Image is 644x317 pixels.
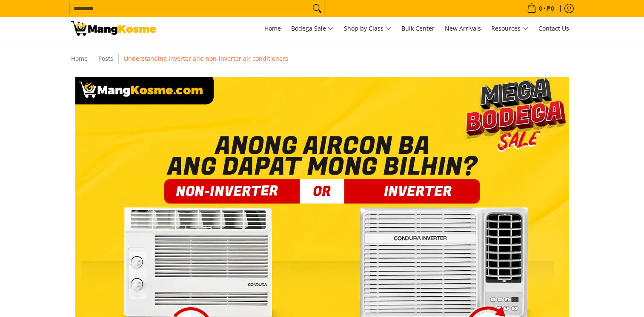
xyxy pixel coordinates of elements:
[291,23,334,34] span: Bodega Sale
[397,17,439,40] a: Bulk Center
[165,17,573,40] nav: Main Menu
[401,24,435,32] span: Bulk Center
[445,24,481,32] span: New Arrivals
[340,17,395,40] a: Shop by Class
[538,24,569,32] span: Contact Us
[264,24,281,32] span: Home
[491,23,528,34] span: Resources
[310,2,324,15] button: Search
[98,54,113,62] a: Posts
[124,54,288,62] span: Understanding inverter and non-inverter air conditioners
[524,4,557,13] span: •
[546,6,555,11] span: ₱0
[538,6,544,11] span: 0
[260,17,285,40] a: Home
[67,53,578,64] nav: Breadcrumbs
[344,23,391,34] span: Shop by Class
[534,17,573,40] a: Contact Us
[71,54,88,62] a: Home
[441,17,485,40] a: New Arrivals
[487,17,532,40] a: Resources
[71,21,156,36] img: Difference Between Inverter &amp; Non-Inverter Aircon - Mang Kosme Blog
[287,17,338,40] a: Bodega Sale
